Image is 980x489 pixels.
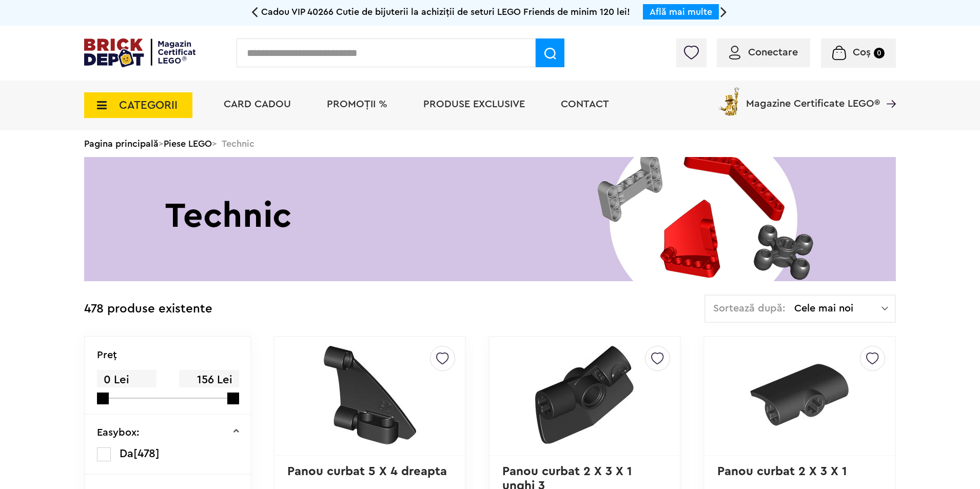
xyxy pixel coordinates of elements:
span: Cadou VIP 40266 Cutie de bijuterii la achiziții de seturi LEGO Friends de minim 120 lei! [261,7,630,16]
img: Panou curbat 5 X 4 dreapta [321,346,419,444]
a: Produse exclusive [423,99,525,109]
a: Panou curbat 2 X 3 X 1 [717,465,847,478]
span: [478] [133,448,160,459]
small: 0 [874,48,885,58]
span: 0 Lei [97,370,156,390]
div: 478 produse existente [84,295,212,324]
a: Conectare [729,47,798,57]
span: CATEGORII [119,100,178,111]
img: Technic [84,157,896,281]
img: Panou curbat 2 X 3 X 1 unghi 3 [535,346,634,444]
span: Magazine Certificate LEGO® [746,85,880,109]
a: Piese LEGO [164,139,212,148]
a: Contact [561,99,609,109]
a: Panou curbat 5 X 4 dreapta [287,465,447,478]
img: Panou curbat 2 X 3 X 1 [750,346,849,444]
span: Conectare [748,47,798,57]
a: Card Cadou [224,99,291,109]
p: Easybox: [97,427,140,438]
span: 156 Lei [179,370,239,390]
span: Cele mai noi [794,303,881,314]
span: Coș [853,47,871,57]
a: Află mai multe [650,7,712,16]
a: Pagina principală [84,139,159,148]
p: Preţ [97,350,117,360]
span: Sortează după: [713,303,786,314]
div: > > Technic [84,130,896,157]
span: Da [120,448,133,459]
a: PROMOȚII % [327,99,387,109]
a: Magazine Certificate LEGO® [880,85,896,95]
